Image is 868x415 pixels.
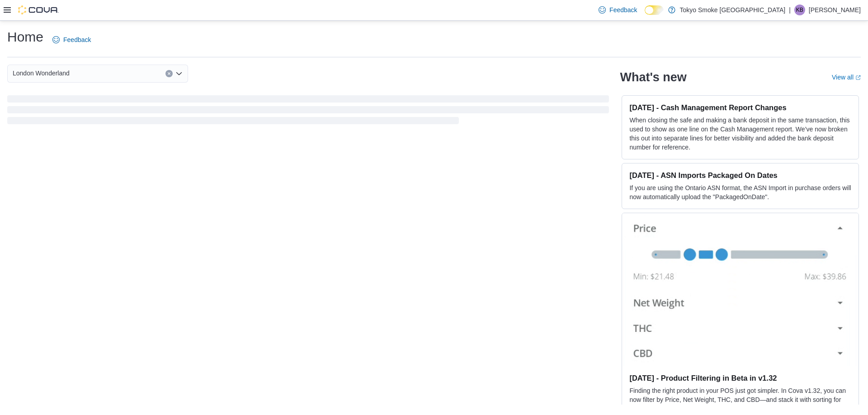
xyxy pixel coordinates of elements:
button: Open list of options [175,70,183,77]
h2: What's new [620,70,686,84]
span: KB [796,5,803,15]
span: Feedback [609,5,637,14]
a: View allExternal link [832,74,861,81]
p: [PERSON_NAME] [809,5,861,15]
p: If you are using the Ontario ASN format, the ASN Import in purchase orders will now automatically... [629,183,851,201]
h3: [DATE] - Cash Management Report Changes [629,103,851,112]
p: | [789,5,791,15]
img: Cova [18,5,59,14]
p: Tokyo Smoke [GEOGRAPHIC_DATA] [680,5,786,15]
button: Clear input [165,70,173,77]
h1: Home [7,28,43,46]
span: Feedback [63,35,91,44]
a: Feedback [49,31,94,49]
span: London Wonderland [13,68,70,79]
span: Loading [7,97,609,126]
svg: External link [855,75,861,80]
h3: [DATE] - ASN Imports Packaged On Dates [629,171,851,180]
input: Dark Mode [645,5,664,15]
div: Kathleen Bunt [794,5,805,15]
p: When closing the safe and making a bank deposit in the same transaction, this used to show as one... [629,116,851,152]
a: Feedback [595,1,641,19]
h3: [DATE] - Product Filtering in Beta in v1.32 [629,373,851,382]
